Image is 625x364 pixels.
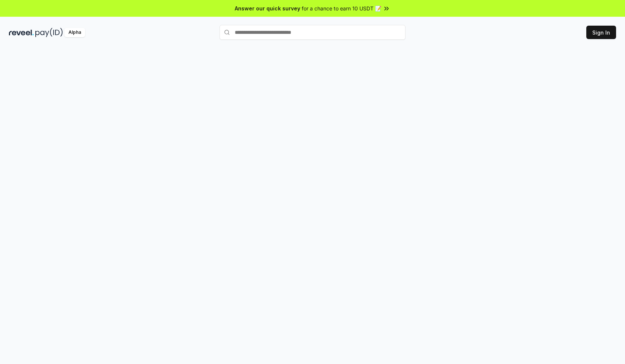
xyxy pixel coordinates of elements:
[586,26,616,39] button: Sign In
[64,28,85,37] div: Alpha
[9,28,34,37] img: reveel_dark
[35,28,63,37] img: pay_id
[235,4,300,12] span: Answer our quick survey
[302,4,381,12] span: for a chance to earn 10 USDT 📝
